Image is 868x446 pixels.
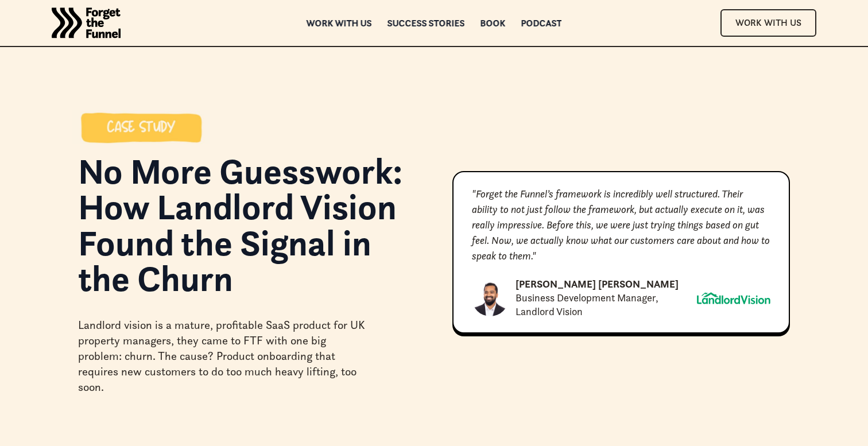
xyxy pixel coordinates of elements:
[307,19,372,27] a: Work with us
[480,19,506,27] a: Book
[516,277,679,291] div: [PERSON_NAME] [PERSON_NAME]
[516,291,679,319] div: Business Development Manager, Landlord Vision
[387,19,465,27] a: Success Stories
[78,153,416,308] h1: No More Guesswork: How Landlord Vision Found the Signal in the Churn
[472,187,770,262] em: "Forget the Funnel’s framework is incredibly well structured. Their ability to not just follow th...
[720,9,816,36] a: Work With Us
[521,19,562,27] a: Podcast
[78,317,365,395] div: Landlord vision is a mature, profitable SaaS product for UK property managers, they came to FTF w...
